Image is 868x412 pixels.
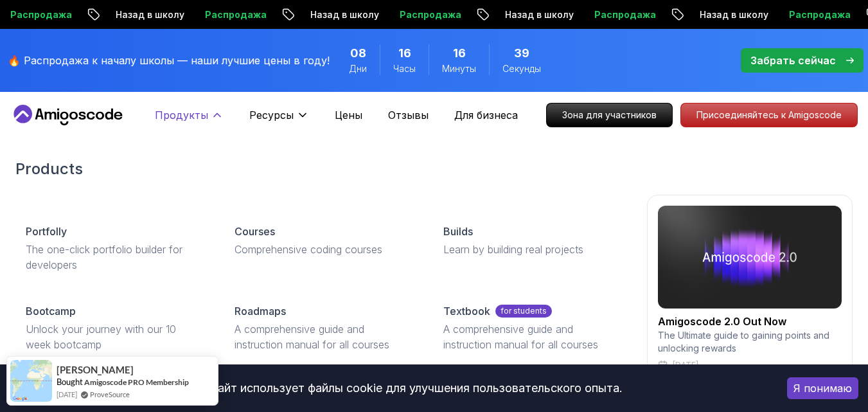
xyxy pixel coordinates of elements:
font: 16 [398,46,411,60]
span: 16 часов [398,44,411,62]
button: Ресурсы [249,107,309,133]
span: [PERSON_NAME] [57,364,134,375]
a: Отзывы [388,107,429,123]
button: Продукты [155,107,224,133]
p: Portfolly [26,224,67,239]
font: Я понимаю [793,382,852,395]
a: Зона для участников [546,103,673,127]
a: CoursesComprehensive coding courses [224,213,423,267]
font: Цены [335,109,362,121]
a: Textbookfor studentsA comprehensive guide and instruction manual for all courses [433,293,632,363]
font: Назад в школу [503,9,572,20]
button: Принимать куки [787,377,858,399]
font: Распродажа [592,9,654,20]
a: BootcampUnlock your journey with our 10 week bootcamp [15,293,214,363]
font: Забрать сейчас [750,54,836,67]
a: Amigoscode PRO Membership [84,377,189,387]
p: for students [495,305,552,318]
font: Отзывы [388,109,429,121]
p: The one-click portfolio builder for developers [26,242,204,273]
img: amigoscode 2.0 [658,206,842,309]
font: Ресурсы [249,109,294,121]
font: Распродажа [8,9,70,20]
font: Назад в школу [698,9,766,20]
span: Bought [57,377,83,387]
p: Unlock your journey with our 10 week bootcamp [26,321,204,352]
p: A comprehensive guide and instruction manual for all courses [443,321,621,352]
font: 08 [350,46,366,60]
font: Распродажа [398,9,459,20]
p: Comprehensive coding courses [235,242,412,257]
font: Продукты [155,109,208,121]
span: [DATE] [57,389,77,400]
font: Распродажа [203,9,265,20]
a: RoadmapsA comprehensive guide and instruction manual for all courses [224,293,423,363]
span: 16 Minutes [453,44,466,62]
p: Courses [235,224,275,239]
h2: Products [15,159,853,179]
a: Присоединяйтесь к Amigoscode [680,103,858,127]
p: The Ultimate guide to gaining points and unlocking rewards [658,329,842,355]
h2: Amigoscode 2.0 Out Now [658,314,842,329]
font: Дни [349,63,367,74]
p: Learn by building real projects [443,242,621,257]
a: amigoscode 2.0Amigoscode 2.0 Out NowThe Ultimate guide to gaining points and unlocking rewards[DATE] [647,195,853,381]
p: Builds [443,224,473,239]
p: [DATE] [673,360,698,370]
span: 8 дней [350,44,366,62]
p: Textbook [443,303,490,319]
a: ProveSource [90,390,130,399]
font: 🔥 Распродажа к началу школы — наши лучшие цены в году! [8,54,330,67]
font: Назад в школу [308,9,377,20]
font: Зона для участников [562,109,657,120]
img: provesource social proof notification image [10,360,52,402]
p: Roadmaps [235,303,286,319]
a: Цены [335,107,362,123]
font: Распродажа [787,9,849,20]
p: Bootcamp [26,303,76,319]
font: Назад в школу [114,9,182,20]
span: 39 Seconds [514,44,529,62]
font: Часы [393,63,416,74]
a: Для бизнеса [454,107,518,123]
font: Секунды [502,63,541,74]
font: Присоединяйтесь к Amigoscode [696,109,842,120]
font: Минуты [442,63,476,74]
a: BuildsLearn by building real projects [433,213,632,267]
p: A comprehensive guide and instruction manual for all courses [235,321,412,352]
font: Этот веб-сайт использует файлы cookie для улучшения пользовательского опыта. [155,381,623,395]
a: PortfollyThe one-click portfolio builder for developers [15,213,214,283]
font: Для бизнеса [454,109,518,121]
